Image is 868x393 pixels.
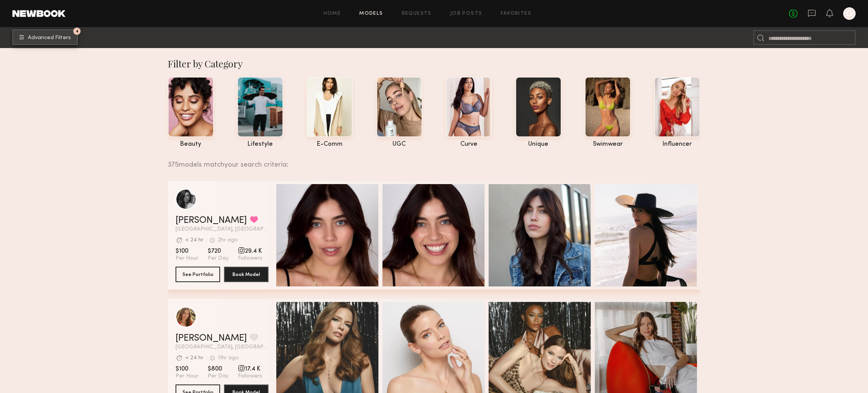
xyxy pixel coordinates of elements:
[224,267,269,282] button: Book Model
[176,216,247,225] a: [PERSON_NAME]
[185,355,203,361] div: < 24 hr
[324,11,341,16] a: Home
[218,355,239,361] div: 11hr ago
[237,141,283,148] div: lifestyle
[654,141,700,148] div: influencer
[450,11,482,16] a: Job Posts
[446,141,492,148] div: curve
[238,373,262,380] span: Followers
[307,141,353,148] div: e-comm
[238,255,262,262] span: Followers
[843,7,856,20] a: G
[28,35,71,41] span: Advanced Filters
[185,238,203,243] div: < 24 hr
[176,345,269,350] span: [GEOGRAPHIC_DATA], [GEOGRAPHIC_DATA]
[208,247,229,255] span: $720
[218,238,238,243] div: 2hr ago
[402,11,432,16] a: Requests
[208,365,229,373] span: $800
[501,11,531,16] a: Favorites
[376,141,422,148] div: UGC
[168,57,701,70] div: Filter by Category
[176,227,269,232] span: [GEOGRAPHIC_DATA], [GEOGRAPHIC_DATA]
[168,152,694,169] div: 375 models match your search criteria:
[12,29,78,45] button: 4Advanced Filters
[76,29,79,33] span: 4
[176,365,198,373] span: $100
[585,141,631,148] div: swimwear
[359,11,383,16] a: Models
[176,334,247,343] a: [PERSON_NAME]
[208,255,229,262] span: Per Day
[208,373,229,380] span: Per Day
[176,267,220,282] button: See Portfolio
[176,255,198,262] span: Per Hour
[238,365,262,373] span: 17.4 K
[515,141,561,148] div: unique
[238,247,262,255] span: 29.4 K
[176,247,198,255] span: $100
[176,373,198,380] span: Per Hour
[168,141,214,148] div: beauty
